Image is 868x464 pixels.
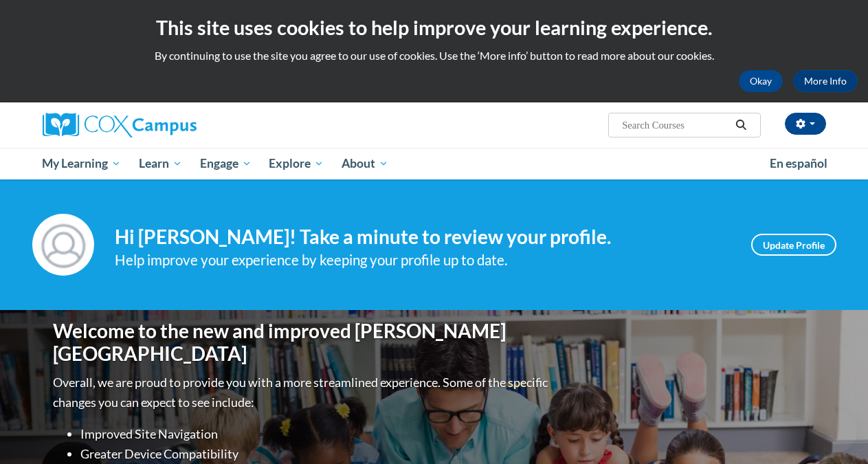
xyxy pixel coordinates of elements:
a: Cox Campus [43,113,290,137]
span: En español [770,156,827,170]
h4: Hi [PERSON_NAME]! Take a minute to review your profile. [115,225,731,249]
span: Engage [200,155,252,172]
p: By continuing to use the site you agree to our use of cookies. Use the ‘More info’ button to read... [10,48,858,63]
button: Okay [739,70,783,92]
a: Update Profile [751,234,836,256]
button: Account Settings [785,113,826,135]
input: Search Courses [621,117,731,133]
a: Learn [130,148,191,179]
div: Main menu [32,148,836,179]
a: My Learning [34,148,131,179]
h2: This site uses cookies to help improve your learning experience. [10,14,858,41]
div: Help improve your experience by keeping your profile up to date. [115,249,731,272]
span: Explore [269,155,324,172]
li: Improved Site Navigation [80,424,551,444]
p: Overall, we are proud to provide you with a more streamlined experience. Some of the specific cha... [53,373,551,412]
a: En español [761,149,836,178]
a: Engage [191,148,260,179]
span: About [342,155,388,172]
a: Explore [260,148,333,179]
li: Greater Device Compatibility [80,444,551,464]
button: Search [731,117,751,133]
img: Cox Campus [43,113,197,137]
img: Profile Image [32,214,94,276]
h1: Welcome to the new and improved [PERSON_NAME][GEOGRAPHIC_DATA] [53,320,551,366]
a: More Info [793,70,858,92]
iframe: Button to launch messaging window [813,409,857,453]
span: My Learning [42,155,121,172]
span: Learn [139,155,182,172]
a: About [333,148,397,179]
